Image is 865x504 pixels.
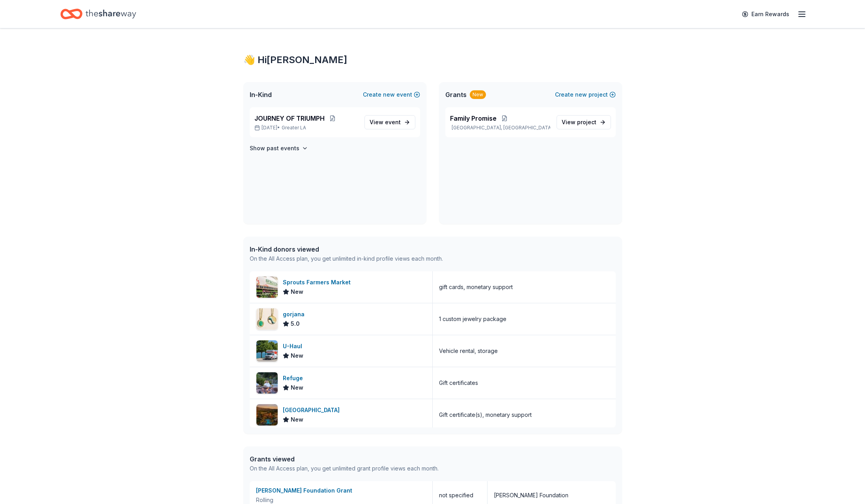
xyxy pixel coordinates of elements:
[383,90,395,99] span: new
[370,118,401,127] span: View
[439,282,513,292] div: gift cards, monetary support
[737,7,794,21] a: Earn Rewards
[283,405,343,415] div: [GEOGRAPHIC_DATA]
[283,373,306,383] div: Refuge
[250,144,299,153] h4: Show past events
[439,378,478,388] div: Gift certificates
[256,340,278,362] img: Image for U-Haul
[282,125,306,131] span: Greater LA
[243,54,622,66] div: 👋 Hi [PERSON_NAME]
[256,276,278,298] img: Image for Sprouts Farmers Market
[256,308,278,330] img: Image for gorjana
[450,125,550,131] p: [GEOGRAPHIC_DATA], [GEOGRAPHIC_DATA]
[470,90,486,99] div: New
[254,114,325,123] span: JOURNEY OF TRIUMPH
[363,90,420,99] button: Createnewevent
[250,90,272,99] span: In-Kind
[445,90,467,99] span: Grants
[385,119,401,125] span: event
[256,404,278,426] img: Image for Pechanga Resort Casino
[555,90,616,99] button: Createnewproject
[256,486,426,495] div: [PERSON_NAME] Foundation Grant
[283,310,308,319] div: gorjana
[291,415,303,424] span: New
[494,491,568,500] div: [PERSON_NAME] Foundation
[364,115,415,129] a: View event
[250,454,439,464] div: Grants viewed
[291,383,303,392] span: New
[450,114,497,123] span: Family Promise
[250,464,439,473] div: On the All Access plan, you get unlimited grant profile views each month.
[250,254,443,263] div: On the All Access plan, you get unlimited in-kind profile views each month.
[60,5,136,23] a: Home
[291,319,300,329] span: 5.0
[575,90,587,99] span: new
[250,245,443,254] div: In-Kind donors viewed
[439,410,532,420] div: Gift certificate(s), monetary support
[283,278,354,287] div: Sprouts Farmers Market
[439,346,498,356] div: Vehicle rental, storage
[439,314,506,324] div: 1 custom jewelry package
[256,372,278,394] img: Image for Refuge
[291,351,303,360] span: New
[577,119,596,125] span: project
[283,342,305,351] div: U-Haul
[250,144,308,153] button: Show past events
[562,118,596,127] span: View
[291,287,303,297] span: New
[557,115,611,129] a: View project
[254,125,358,131] p: [DATE] •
